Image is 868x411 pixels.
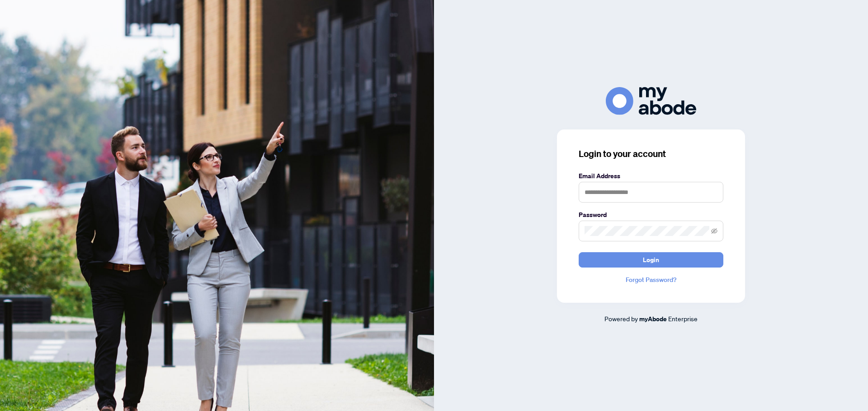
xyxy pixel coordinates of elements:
[579,210,723,220] label: Password
[643,253,659,267] span: Login
[604,314,638,323] span: Powered by
[668,314,698,323] span: Enterprise
[606,87,696,115] img: ma-logo
[579,171,723,181] label: Email Address
[579,252,723,268] button: Login
[579,275,723,285] a: Forgot Password?
[639,314,667,324] a: myAbode
[579,148,723,160] h3: Login to your account
[711,228,717,234] span: eye-invisible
